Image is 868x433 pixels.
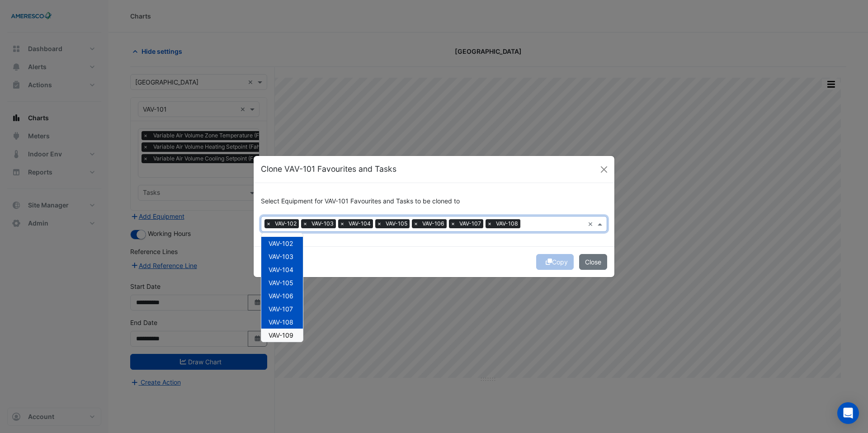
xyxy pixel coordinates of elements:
[269,292,293,300] span: VAV-106
[449,219,457,228] span: ×
[269,279,293,287] span: VAV-105
[269,253,293,260] span: VAV-103
[269,318,293,326] span: VAV-108
[261,163,396,175] h5: Clone VAV-101 Favourites and Tasks
[383,219,410,228] span: VAV-105
[579,254,607,270] button: Close
[412,219,420,228] span: ×
[346,219,373,228] span: VAV-104
[837,402,859,424] div: Open Intercom Messenger
[269,240,293,247] span: VAV-102
[309,219,336,228] span: VAV-103
[338,219,346,228] span: ×
[269,305,293,313] span: VAV-107
[264,219,273,228] span: ×
[486,219,494,228] span: ×
[457,219,483,228] span: VAV-107
[588,219,595,229] span: Clear
[269,266,293,273] span: VAV-104
[597,163,611,176] button: Close
[420,219,447,228] span: VAV-106
[375,219,383,228] span: ×
[494,219,520,228] span: VAV-108
[261,233,303,342] div: Options List
[301,219,309,228] span: ×
[269,331,293,339] span: VAV-109
[261,198,607,205] h6: Select Equipment for VAV-101 Favourites and Tasks to be cloned to
[273,219,299,228] span: VAV-102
